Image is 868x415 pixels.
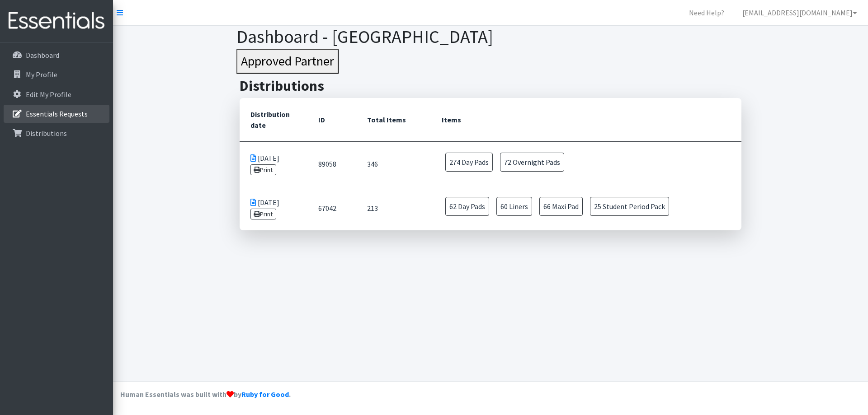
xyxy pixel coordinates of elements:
[240,186,307,230] td: [DATE]
[356,98,431,142] th: Total Items
[356,186,431,230] td: 213
[307,141,356,186] td: 89058
[4,124,109,142] a: Distributions
[4,105,109,123] a: Essentials Requests
[236,49,339,74] button: Approved Partner
[250,209,276,219] a: Print
[4,65,109,84] a: My Profile
[4,46,109,64] a: Dashboard
[26,51,59,60] p: Dashboard
[26,109,88,118] p: Essentials Requests
[26,129,67,138] p: Distributions
[236,26,745,47] h1: Dashboard - [GEOGRAPHIC_DATA]
[26,70,57,79] p: My Profile
[307,98,356,142] th: ID
[590,197,669,216] span: 25 Student Period Pack
[431,98,741,142] th: Items
[241,390,289,399] a: Ruby for Good
[539,197,583,216] span: 66 Maxi Pad
[356,141,431,186] td: 346
[250,164,276,175] a: Print
[4,85,109,103] a: Edit My Profile
[500,153,564,172] span: 72 Overnight Pads
[4,6,109,36] img: HumanEssentials
[240,98,307,142] th: Distribution date
[445,197,489,216] span: 62 Day Pads
[120,390,291,399] strong: Human Essentials was built with by .
[682,4,731,22] a: Need Help?
[26,90,71,99] p: Edit My Profile
[496,197,532,216] span: 60 Liners
[445,153,493,172] span: 274 Day Pads
[307,186,356,230] td: 67042
[735,4,864,22] a: [EMAIL_ADDRESS][DOMAIN_NAME]
[240,141,307,186] td: [DATE]
[240,77,741,94] h2: Distributions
